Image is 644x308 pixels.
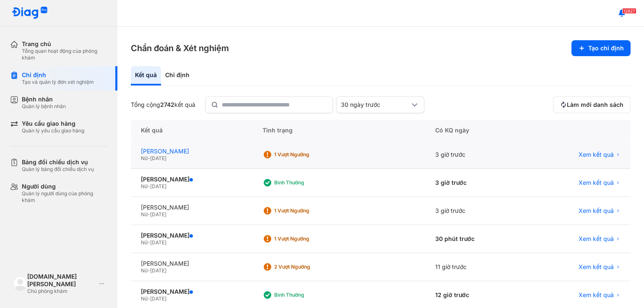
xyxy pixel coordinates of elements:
div: [PERSON_NAME] [141,176,242,183]
div: 3 giờ trước [425,141,526,169]
span: Nữ [141,295,148,302]
img: logo [12,7,48,20]
div: [PERSON_NAME] [141,204,242,211]
span: - [148,155,150,161]
div: Kết quả [131,66,161,85]
span: Làm mới danh sách [567,101,623,109]
div: Quản lý yêu cầu giao hàng [22,127,84,134]
span: Nữ [141,267,148,274]
div: [PERSON_NAME] [141,288,242,295]
span: 12827 [622,8,636,14]
div: Tổng cộng kết quả [131,101,195,109]
div: Chỉ định [161,66,194,85]
div: [PERSON_NAME] [141,148,242,155]
div: Bệnh nhân [22,96,66,103]
span: Nữ [141,155,148,161]
span: Nữ [141,211,148,217]
button: Làm mới danh sách [553,96,631,113]
div: Trang chủ [22,40,107,48]
div: Quản lý bảng đối chiếu dịch vụ [22,166,94,173]
span: [DATE] [150,267,166,274]
div: Tình trạng [252,120,425,141]
div: Tạo và quản lý đơn xét nghiệm [22,79,94,85]
img: logo [13,277,27,290]
div: [DOMAIN_NAME] [PERSON_NAME] [27,273,96,288]
span: Xem kết quả [579,235,614,243]
div: Chủ phòng khám [27,288,96,295]
div: 2 Vượt ngưỡng [274,264,341,270]
div: Yêu cầu giao hàng [22,120,84,127]
div: 3 giờ trước [425,169,526,197]
div: Tổng quan hoạt động của phòng khám [22,48,107,61]
span: [DATE] [150,295,166,302]
button: Tạo chỉ định [571,40,631,56]
div: Bình thường [274,292,341,298]
span: [DATE] [150,211,166,217]
span: [DATE] [150,183,166,189]
div: Bình thường [274,179,341,186]
div: Người dùng [22,183,107,190]
div: [PERSON_NAME] [141,232,242,239]
div: 1 Vượt ngưỡng [274,236,341,242]
span: [DATE] [150,239,166,246]
div: Có KQ ngày [425,120,526,141]
span: - [148,267,150,274]
h3: Chẩn đoán & Xét nghiệm [131,42,229,54]
span: - [148,211,150,217]
span: Xem kết quả [579,179,614,186]
div: 30 phút trước [425,225,526,253]
span: - [148,239,150,246]
div: 1 Vượt ngưỡng [274,207,341,214]
div: 1 Vượt ngưỡng [274,151,341,158]
div: 3 giờ trước [425,197,526,225]
span: [DATE] [150,155,166,161]
span: Xem kết quả [579,151,614,158]
div: Chỉ định [22,71,94,79]
div: Kết quả [131,120,252,141]
div: 30 ngày trước [341,101,410,109]
span: Xem kết quả [579,207,614,215]
span: - [148,295,150,302]
div: Quản lý người dùng của phòng khám [22,190,107,204]
span: Xem kết quả [579,291,614,299]
div: [PERSON_NAME] [141,260,242,267]
span: 2742 [160,101,174,108]
div: 11 giờ trước [425,253,526,281]
span: - [148,183,150,189]
div: Bảng đối chiếu dịch vụ [22,158,94,166]
span: Nữ [141,183,148,189]
span: Xem kết quả [579,263,614,271]
div: Quản lý bệnh nhân [22,103,66,110]
span: Nữ [141,239,148,246]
